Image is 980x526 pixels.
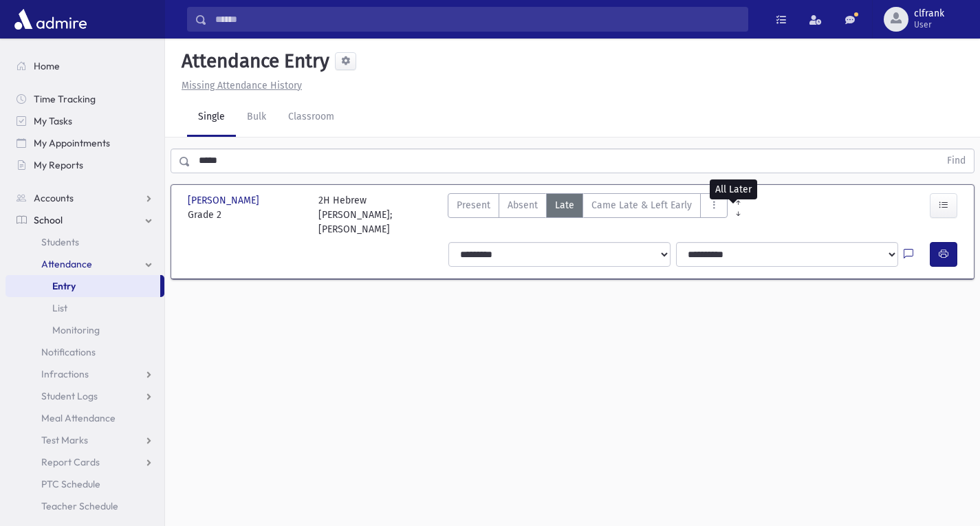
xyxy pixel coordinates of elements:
[6,451,164,473] a: Report Cards
[6,407,164,429] a: Meal Attendance
[34,115,72,127] span: My Tasks
[34,137,110,149] span: My Appointments
[41,346,96,358] span: Notifications
[6,88,164,110] a: Time Tracking
[914,8,944,19] span: clfrank
[6,319,164,341] a: Monitoring
[34,192,74,204] span: Accounts
[457,198,490,212] span: Present
[52,324,100,336] span: Monitoring
[6,209,164,231] a: School
[176,50,329,73] h5: Attendance Entry
[6,110,164,132] a: My Tasks
[41,390,98,402] span: Student Logs
[6,253,164,275] a: Attendance
[448,193,728,237] div: AttTypes
[41,412,116,424] span: Meal Attendance
[182,80,302,91] u: Missing Attendance History
[41,368,89,380] span: Infractions
[41,500,118,512] span: Teacher Schedule
[6,275,160,297] a: Entry
[187,98,236,137] a: Single
[555,198,574,212] span: Late
[6,495,164,517] a: Teacher Schedule
[6,231,164,253] a: Students
[318,193,435,237] div: 2H Hebrew [PERSON_NAME]; [PERSON_NAME]
[41,258,92,270] span: Attendance
[188,208,305,222] span: Grade 2
[710,179,757,199] div: All Later
[34,93,96,105] span: Time Tracking
[41,236,79,248] span: Students
[6,132,164,154] a: My Appointments
[6,187,164,209] a: Accounts
[41,478,100,490] span: PTC Schedule
[6,385,164,407] a: Student Logs
[6,55,164,77] a: Home
[591,198,692,212] span: Came Late & Left Early
[6,429,164,451] a: Test Marks
[207,7,748,32] input: Search
[34,60,60,72] span: Home
[41,434,88,446] span: Test Marks
[6,473,164,495] a: PTC Schedule
[11,6,90,33] img: AdmirePro
[52,280,76,292] span: Entry
[277,98,345,137] a: Classroom
[34,159,83,171] span: My Reports
[176,80,302,91] a: Missing Attendance History
[6,154,164,176] a: My Reports
[939,149,974,173] button: Find
[6,341,164,363] a: Notifications
[914,19,944,30] span: User
[6,297,164,319] a: List
[508,198,538,212] span: Absent
[6,363,164,385] a: Infractions
[41,456,100,468] span: Report Cards
[236,98,277,137] a: Bulk
[188,193,262,208] span: [PERSON_NAME]
[52,302,67,314] span: List
[34,214,63,226] span: School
